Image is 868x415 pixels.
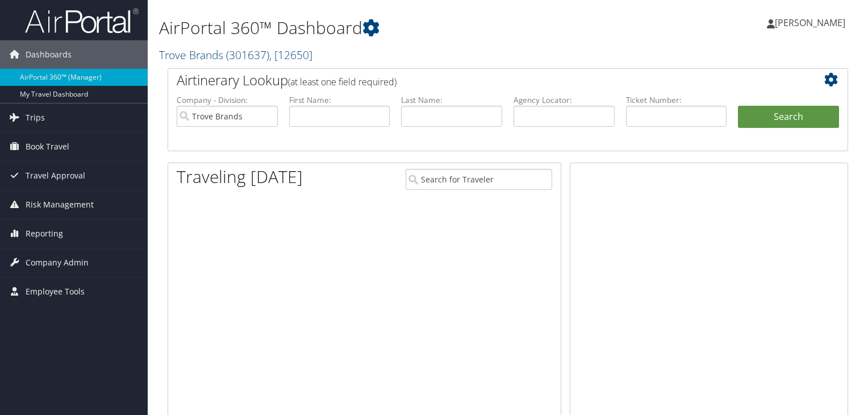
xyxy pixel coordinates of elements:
[26,103,45,132] span: Trips
[26,132,69,161] span: Book Travel
[406,169,552,190] input: Search for Traveler
[738,106,839,128] button: Search
[288,76,397,88] span: (at least one field required)
[25,7,139,34] img: airportal-logo.png
[177,94,278,106] label: Company - Division:
[177,70,782,90] h2: Airtinerary Lookup
[401,94,502,106] label: Last Name:
[289,94,390,106] label: First Name:
[26,219,63,248] span: Reporting
[159,16,624,40] h1: AirPortal 360™ Dashboard
[269,47,312,63] span: , [ 12650 ]
[626,94,727,106] label: Ticket Number:
[767,6,857,40] a: [PERSON_NAME]
[177,165,303,189] h1: Traveling [DATE]
[26,248,89,277] span: Company Admin
[26,277,85,306] span: Employee Tools
[159,47,312,63] a: Trove Brands
[26,190,94,219] span: Risk Management
[26,40,72,69] span: Dashboards
[514,94,615,106] label: Agency Locator:
[26,161,85,190] span: Travel Approval
[226,47,269,63] span: ( 301637 )
[775,16,845,29] span: [PERSON_NAME]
